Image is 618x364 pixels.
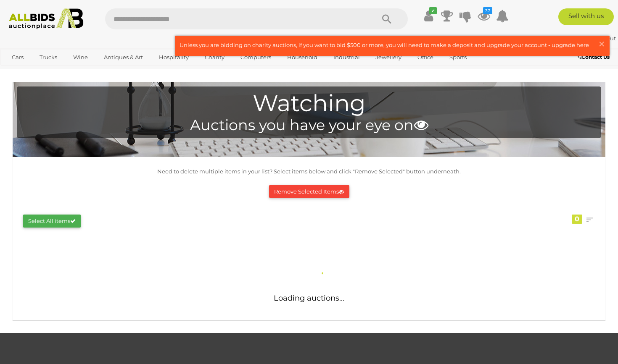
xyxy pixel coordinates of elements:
a: Sign Out [592,35,616,42]
a: Sell with us [558,8,614,25]
button: Select All items [23,215,81,228]
img: Allbids.com.au [5,8,88,29]
strong: [EMAIL_ADDRESS][DOMAIN_NAME] [479,35,587,42]
h4: Auctions you have your eye on [21,117,597,134]
a: Office [412,50,439,64]
a: Hospitality [153,50,194,64]
a: ✔ [422,8,435,24]
a: 37 [478,8,490,24]
a: [GEOGRAPHIC_DATA] [6,64,77,78]
a: Trucks [34,50,63,64]
button: Remove Selected Items [269,185,349,198]
span: Loading auctions... [274,293,344,303]
button: Search [366,8,408,29]
a: Contact Us [578,52,612,62]
a: [EMAIL_ADDRESS][DOMAIN_NAME] [479,35,589,42]
a: Antiques & Art [98,50,148,64]
span: | [589,35,590,42]
i: 37 [483,7,492,14]
a: Wine [68,50,93,64]
p: Need to delete multiple items in your list? Select items below and click "Remove Selected" button... [17,167,601,176]
a: Sports [444,50,472,64]
a: Cars [6,50,29,64]
a: Jewellery [370,50,407,64]
a: Computers [235,50,277,64]
span: × [598,36,605,52]
b: Contact Us [578,54,610,60]
h1: Watching [21,91,597,116]
a: Charity [199,50,230,64]
i: ✔ [429,7,437,14]
a: Household [282,50,323,64]
a: Industrial [328,50,365,64]
div: 0 [572,215,582,224]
